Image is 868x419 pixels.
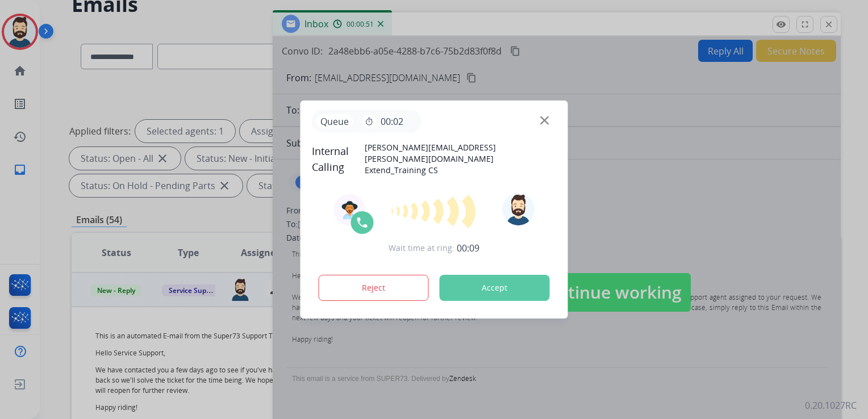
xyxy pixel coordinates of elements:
mat-icon: timer [365,117,374,126]
img: call-icon [356,216,369,229]
span: 00:09 [457,241,479,255]
p: Queue [316,114,353,128]
button: Reject [319,275,429,301]
span: Wait time at ring: [389,242,454,254]
span: 00:02 [381,115,403,128]
span: Internal Calling [312,143,365,175]
img: close-button [540,116,549,125]
button: Accept [440,275,550,301]
img: avatar [502,194,534,225]
p: 0.20.1027RC [805,399,857,412]
p: [PERSON_NAME][EMAIL_ADDRESS][PERSON_NAME][DOMAIN_NAME] [365,142,556,165]
img: agent-avatar [341,201,359,219]
p: Extend_Training CS [365,165,556,176]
